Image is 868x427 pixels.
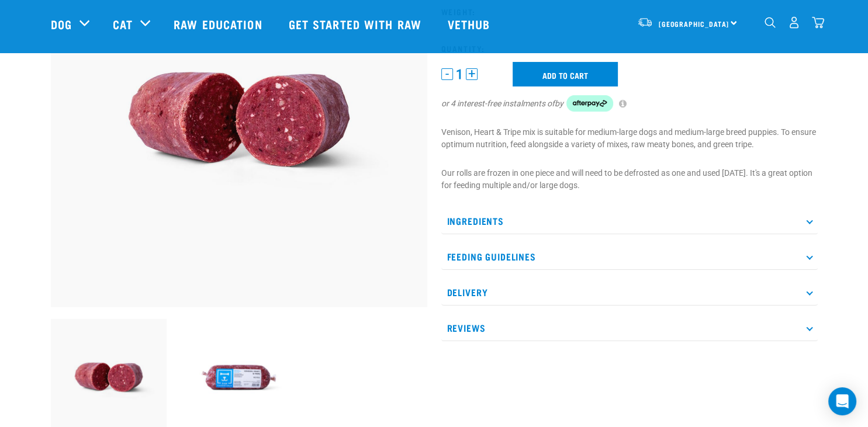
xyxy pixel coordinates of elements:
[436,1,505,47] a: Vethub
[277,1,436,47] a: Get started with Raw
[441,279,818,306] p: Delivery
[765,17,776,28] img: home-icon-1@2x.png
[441,167,818,192] p: Our rolls are frozen in one piece and will need to be defrosted as one and used [DATE]. It's a gr...
[466,68,478,80] button: +
[513,62,618,86] input: Add to cart
[566,95,613,112] img: Afterpay
[441,68,453,80] button: -
[812,16,824,29] img: home-icon@2x.png
[162,1,276,47] a: Raw Education
[441,244,818,270] p: Feeding Guidelines
[788,16,800,29] img: user.png
[441,126,818,151] p: Venison, Heart & Tripe mix is suitable for medium-large dogs and medium-large breed puppies. To e...
[441,208,818,234] p: Ingredients
[659,22,729,26] span: [GEOGRAPHIC_DATA]
[441,315,818,341] p: Reviews
[441,95,818,112] div: or 4 interest-free instalments of by
[51,15,72,33] a: Dog
[456,68,463,81] span: 1
[828,387,856,415] div: Open Intercom Messenger
[637,17,653,27] img: van-moving.png
[113,15,133,33] a: Cat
